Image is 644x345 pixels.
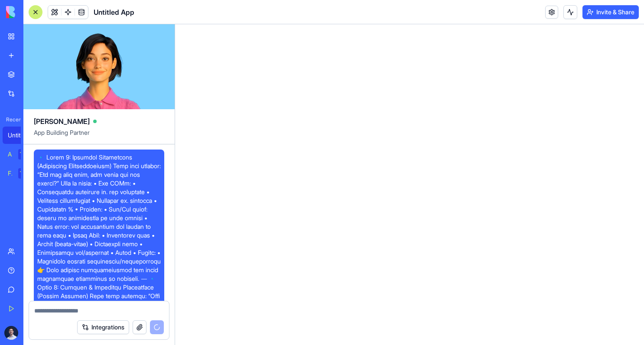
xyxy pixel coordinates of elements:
[18,149,32,159] div: TRY
[8,131,32,140] div: Untitled App
[6,6,60,18] img: logo
[18,168,32,179] div: TRY
[34,128,164,144] span: App Building Partner
[77,320,129,334] button: Integrations
[3,146,37,163] a: AI Logo GeneratorTRY
[3,165,37,182] a: Feedback FormTRY
[3,127,37,144] a: Untitled App
[3,116,21,123] span: Recent
[8,169,12,178] div: Feedback Form
[34,116,90,127] span: [PERSON_NAME]
[582,5,639,19] button: Invite & Share
[94,7,134,17] span: Untitled App
[8,150,12,159] div: AI Logo Generator
[4,326,18,340] img: ACg8ocJhg5-dqjG9-d40OG5CHrKgQz-Bn-otIbBoXEwi186XINLBJiMx=s96-c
